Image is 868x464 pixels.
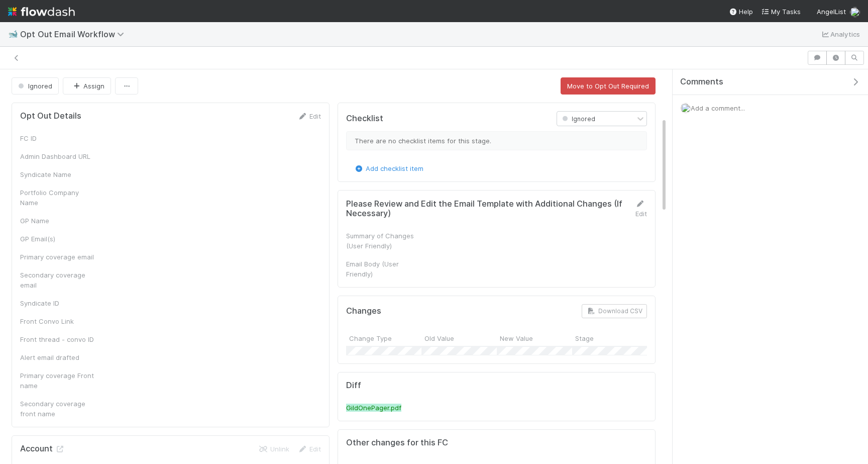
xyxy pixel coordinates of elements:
[497,330,572,346] div: New Value
[346,199,626,219] h5: Please Review and Edit the Email Template with Additional Changes (If Necessary)
[820,28,860,40] a: Analytics
[20,270,95,290] div: Secondary coverage email
[20,399,95,419] div: Secondary coverage front name
[20,252,95,262] div: Primary coverage email
[63,77,111,95] button: Assign
[346,438,448,448] h5: Other changes for this FC
[20,111,81,121] h5: Opt Out Details
[346,306,381,316] h5: Changes
[346,404,401,412] span: GildOnePager.pdf
[346,231,421,251] div: Summary of Changes (User Friendly)
[8,30,18,38] span: 🐋
[346,381,647,391] h5: Diff
[258,445,289,453] a: Unlink
[346,259,421,279] div: Email Body (User Friendly)
[761,7,801,17] a: My Tasks
[346,131,647,150] div: There are no checklist items for this stage.
[20,133,95,143] div: FC ID
[691,104,745,112] span: Add a comment...
[297,112,321,120] a: Edit
[20,352,95,362] div: Alert email drafted
[560,115,595,123] span: Ignored
[817,8,846,16] span: AngelList
[354,164,423,172] a: Add checklist item
[572,330,647,346] div: Stage
[20,169,95,179] div: Syndicate Name
[20,216,95,226] div: GP Name
[16,82,52,90] span: Ignored
[20,316,95,326] div: Front Convo Link
[20,370,95,391] div: Primary coverage Front name
[297,445,321,453] a: Edit
[20,29,129,39] span: Opt Out Email Workflow
[20,334,95,344] div: Front thread - convo ID
[346,114,383,124] h5: Checklist
[20,234,95,244] div: GP Email(s)
[20,151,95,161] div: Admin Dashboard URL
[582,304,647,318] button: Download CSV
[12,77,59,95] button: Ignored
[346,330,421,346] div: Change Type
[681,103,691,113] img: avatar_15e6a745-65a2-4f19-9667-febcb12e2fc8.png
[680,77,723,87] span: Comments
[561,77,656,95] button: Move to Opt Out Required
[20,188,95,208] div: Portfolio Company Name
[850,7,860,17] img: avatar_15e6a745-65a2-4f19-9667-febcb12e2fc8.png
[635,200,647,218] a: Edit
[761,8,801,16] span: My Tasks
[8,3,75,20] img: logo-inverted-e16ddd16eac7371096b0.svg
[421,330,497,346] div: Old Value
[20,444,65,454] h5: Account
[20,298,95,308] div: Syndicate ID
[729,7,753,17] div: Help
